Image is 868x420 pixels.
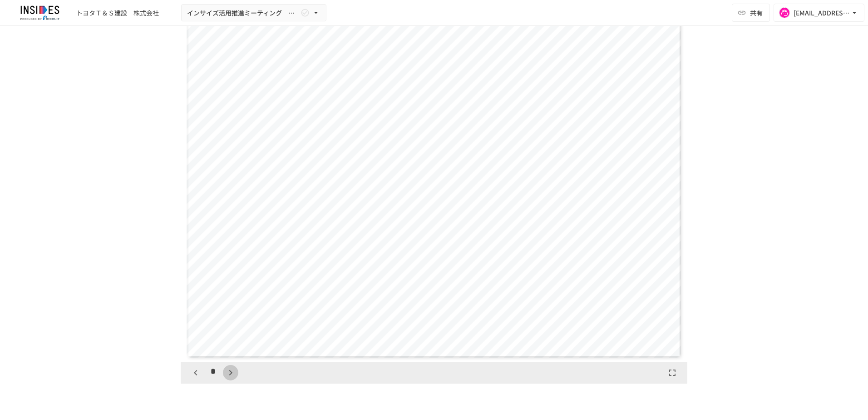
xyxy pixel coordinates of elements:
[181,12,687,362] div: Page 3
[187,7,299,19] span: インサイズ活用推進ミーティング ～1回目～
[750,8,763,18] span: 共有
[181,4,326,22] button: インサイズ活用推進ミーティング ～1回目～
[11,5,69,20] img: JmGSPSkPjKwBq77AtHmwC7bJguQHJlCRQfAXtnx4WuV
[774,4,864,22] button: [EMAIL_ADDRESS][DOMAIN_NAME]
[794,7,850,19] div: [EMAIL_ADDRESS][DOMAIN_NAME]
[76,8,159,18] div: トヨタＴ＆Ｓ建設 株式会社
[732,4,770,22] button: 共有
